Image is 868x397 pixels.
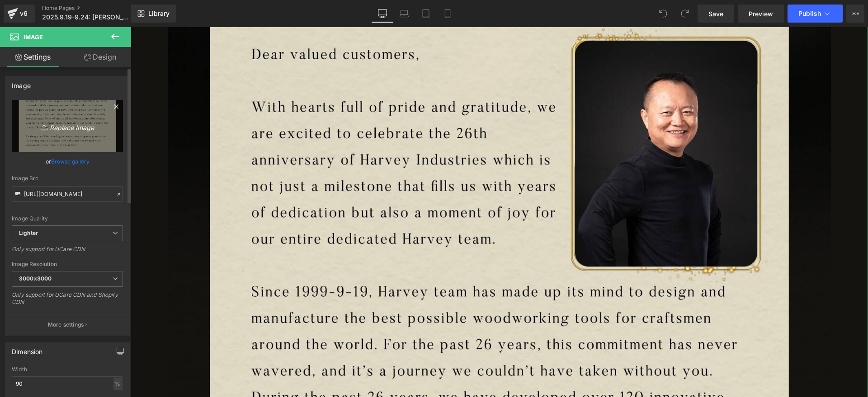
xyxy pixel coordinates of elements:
[12,175,123,182] div: Image Src
[42,5,146,12] a: Home Pages
[12,215,123,222] div: Image Quality
[12,343,43,355] div: Dimension
[12,261,123,267] div: Image Resolution
[113,378,122,390] div: %
[393,5,415,23] a: Laptop
[676,5,694,23] button: Redo
[42,14,129,21] span: 2025.9.19-9.24: [PERSON_NAME] 26-jähriges Jubiläum
[798,10,821,17] span: Publish
[12,77,31,89] div: Image
[846,5,864,23] button: More
[654,5,672,23] button: Undo
[48,321,84,329] p: More settings
[12,157,123,166] div: or
[372,5,393,23] a: Desktop
[788,5,843,23] button: Publish
[67,47,133,67] a: Design
[708,9,723,19] span: Save
[12,186,123,202] input: Link
[749,9,773,19] span: Preview
[19,275,52,282] b: 3000x3000
[4,5,35,23] a: v6
[19,229,38,236] b: Lighter
[12,246,123,259] div: Only support for UCare CDN
[131,5,176,23] a: New Library
[5,314,129,335] button: More settings
[738,5,784,23] a: Preview
[415,5,437,23] a: Tablet
[12,291,123,312] div: Only support for UCare CDN and Shopify CDN
[24,33,43,41] span: Image
[148,9,170,18] span: Library
[437,5,458,23] a: Mobile
[12,376,123,391] input: auto
[31,121,104,132] i: Replace Image
[12,366,123,373] div: Width
[18,8,29,19] div: v6
[51,154,90,169] a: Browse gallery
